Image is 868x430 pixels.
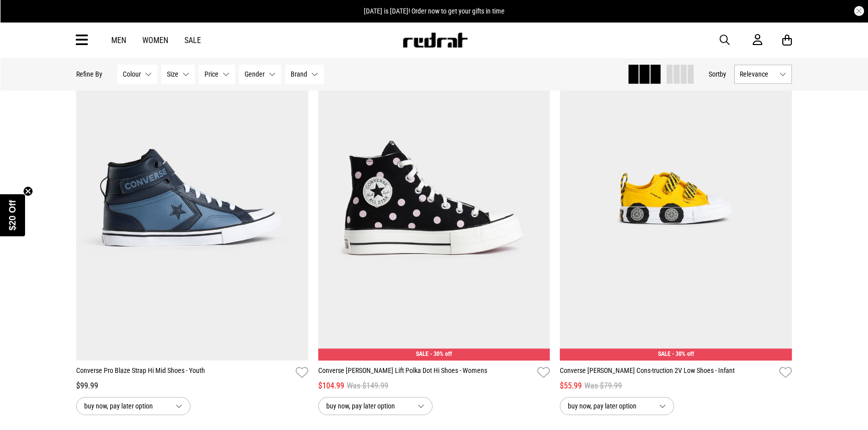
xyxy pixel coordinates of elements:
span: Was $149.99 [347,380,388,392]
img: Converse Chuck Taylor Cons-truction 2v Low Shoes - Infant in Yellow [560,36,792,360]
div: $99.99 [76,380,308,392]
span: Relevance [740,70,775,78]
span: Size [167,70,178,78]
span: - 30% off [430,350,452,357]
span: buy now, pay later option [84,400,167,412]
a: Men [111,36,126,45]
a: Converse [PERSON_NAME] Cons-truction 2V Low Shoes - Infant [560,365,775,380]
button: Relevance [734,65,792,84]
span: $55.99 [560,380,582,392]
a: Converse Pro Blaze Strap Hi Mid Shoes - Youth [76,365,292,380]
img: Redrat logo [402,33,468,48]
span: buy now, pay later option [326,400,409,412]
button: buy now, pay later option [318,397,432,415]
button: Sortby [709,68,726,80]
span: $20 Off [8,200,18,230]
button: buy now, pay later option [76,397,190,415]
span: SALE [658,350,671,357]
img: Converse Pro Blaze Strap Hi Mid Shoes - Youth in Blue [76,36,308,360]
p: Refine By [76,70,102,78]
button: Open LiveChat chat widget [8,4,38,34]
span: Colour [123,70,141,78]
span: $104.99 [318,380,344,392]
span: buy now, pay later option [568,400,651,412]
button: Brand [285,65,324,84]
span: Brand [291,70,307,78]
span: by [720,70,726,78]
a: Women [142,36,168,45]
span: SALE [416,350,428,357]
button: Price [199,65,235,84]
span: Was $79.99 [584,380,622,392]
span: [DATE] is [DATE]! Order now to get your gifts in time [364,7,505,15]
button: Close teaser [23,186,33,196]
span: - 30% off [672,350,694,357]
span: Gender [245,70,265,78]
span: Price [204,70,219,78]
button: Gender [239,65,281,84]
button: buy now, pay later option [560,397,674,415]
button: Size [161,65,195,84]
button: Colour [117,65,157,84]
img: Converse Chuck Taylor Lift Polka Dot Hi Shoes - Womens in Black [318,36,550,360]
a: Converse [PERSON_NAME] Lift Polka Dot Hi Shoes - Womens [318,365,534,380]
a: Sale [184,36,201,45]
